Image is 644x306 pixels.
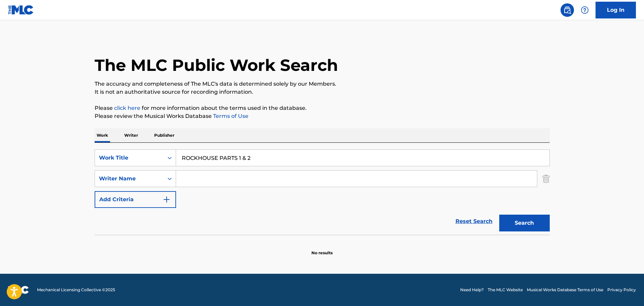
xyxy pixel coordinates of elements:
button: Search [499,215,550,231]
h1: The MLC Public Work Search [95,55,338,75]
p: Writer [122,128,140,142]
div: Work Title [99,154,160,162]
p: It is not an authoritative source for recording information. [95,88,550,96]
a: The MLC Website [488,287,523,293]
img: 9d2ae6d4665cec9f34b9.svg [163,195,171,204]
p: Work [95,128,110,142]
a: Reset Search [452,214,496,229]
div: Writer Name [99,175,160,183]
span: Mechanical Licensing Collective © 2025 [37,287,115,293]
p: Please review the Musical Works Database [95,112,550,120]
p: Publisher [152,128,176,142]
button: Add Criteria [95,191,176,208]
p: Please for more information about the terms used in the database. [95,104,550,112]
img: Delete Criterion [542,170,550,187]
a: Terms of Use [212,113,248,119]
a: Log In [596,2,636,18]
div: Help [578,3,591,17]
iframe: Chat Widget [610,274,644,306]
p: No results [311,242,333,256]
a: Privacy Policy [607,287,636,293]
form: Search Form [95,149,550,235]
a: Public Search [561,3,574,17]
img: logo [8,286,29,294]
img: search [563,6,571,14]
a: Musical Works Database Terms of Use [527,287,603,293]
img: help [581,6,589,14]
p: The accuracy and completeness of The MLC's data is determined solely by our Members. [95,80,550,88]
img: MLC Logo [8,5,34,15]
a: click here [114,105,140,111]
a: Need Help? [460,287,484,293]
